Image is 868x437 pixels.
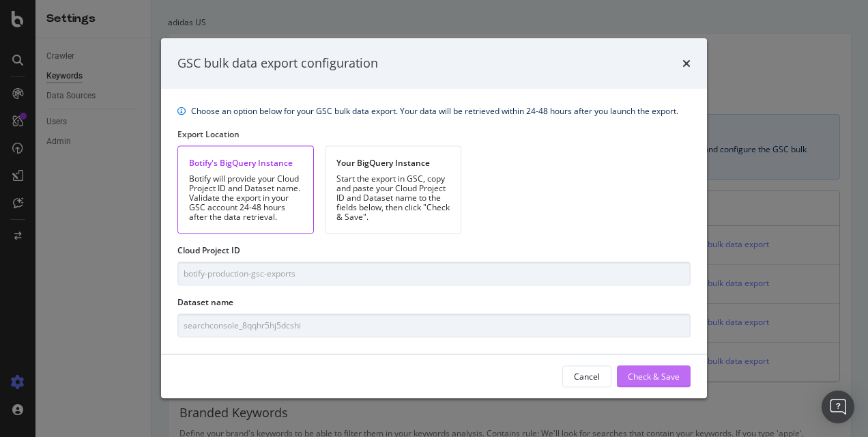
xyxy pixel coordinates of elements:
input: Type here [177,262,691,285]
label: Dataset name [177,296,233,308]
div: Check & Save [628,371,680,382]
div: Open Intercom Messenger [822,391,854,423]
button: Check & Save [617,366,691,388]
div: Your BigQuery Instance [336,157,450,169]
label: Cloud Project ID [177,244,240,256]
div: times [682,55,691,72]
div: Export Location [177,128,691,140]
div: Cancel [574,371,600,382]
div: modal [161,38,707,398]
div: Choose an option below for your GSC bulk data export. Your data will be retrieved within 24-48 ho... [191,105,678,117]
div: GSC bulk data export configuration [177,55,378,72]
div: Start the export in GSC, copy and paste your Cloud Project ID and Dataset name to the fields belo... [336,174,450,222]
input: Type here [177,314,691,338]
div: info banner [177,105,691,117]
div: Botify's BigQuery Instance [189,157,302,169]
button: Cancel [562,366,611,388]
div: Botify will provide your Cloud Project ID and Dataset name. Validate the export in your GSC accou... [189,174,302,222]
